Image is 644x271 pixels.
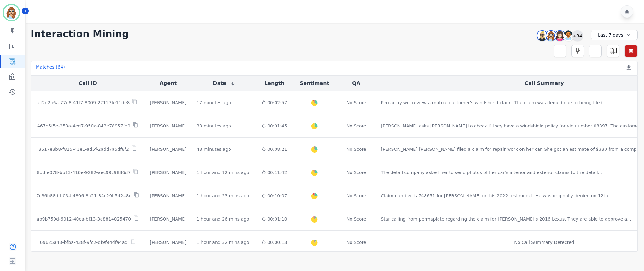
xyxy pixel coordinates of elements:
p: 467e5f5e-253a-4ed7-950a-843e78957fe0 [37,123,130,129]
div: [PERSON_NAME] [150,169,186,176]
h1: Interaction Mining [31,28,129,40]
p: 8ddfe078-bb13-416e-9282-aec99c9886d7 [37,169,131,176]
img: Bordered avatar [4,5,19,20]
div: 00:02:57 [262,99,287,106]
div: No Score [346,99,366,106]
div: [PERSON_NAME] [150,239,186,246]
div: No Score [346,216,366,222]
div: [PERSON_NAME] [150,123,186,129]
div: 00:01:10 [262,216,287,222]
div: [PERSON_NAME] [150,146,186,152]
p: ab9b759d-6012-40ca-bf13-3a8814025470 [37,216,131,222]
div: +34 [572,30,583,41]
div: No Score [346,193,366,199]
button: Agent [160,80,177,87]
button: Call ID [78,80,97,87]
div: 00:10:07 [262,193,287,199]
div: 1 hour and 12 mins ago [196,169,249,176]
p: 3517e3b8-f815-41e1-ad5f-2add7a5df8f2 [38,146,129,152]
div: Star calling from permaplate regarding the claim for [PERSON_NAME]'s 2016 Lexus. They are able to... [381,216,631,222]
div: [PERSON_NAME] [150,216,186,222]
div: Claim number is 748651 for [PERSON_NAME] on his 2022 tesl model. He was originally denied on 12th... [381,193,612,199]
div: 1 hour and 32 mins ago [196,239,249,246]
div: [PERSON_NAME] [150,193,186,199]
div: 48 minutes ago [196,146,231,152]
div: The detail company asked her to send photos of her car's interior and exterior claims to the deta... [381,169,602,176]
div: 33 minutes ago [196,123,231,129]
div: No Score [346,123,366,129]
p: 7c36b88d-b034-4896-8a21-34c29b5d248c [36,193,131,199]
div: Last 7 days [591,30,638,40]
div: Matches ( 64 ) [36,64,65,73]
div: No Score [346,169,366,176]
div: 1 hour and 23 mins ago [196,193,249,199]
p: 69625a43-bfba-438f-9fc2-df9f94dfa4ad [40,239,128,246]
div: No Score [346,239,366,246]
button: Length [264,80,284,87]
button: Sentiment [300,80,329,87]
div: 17 minutes ago [196,99,231,106]
div: 00:11:42 [262,169,287,176]
div: 1 hour and 26 mins ago [196,216,249,222]
button: Call Summary [525,80,564,87]
div: 00:08:21 [262,146,287,152]
p: ef2d2b6a-77e8-41f7-8009-27117fe11de8 [38,99,130,106]
div: 00:00:13 [262,239,287,246]
div: 00:01:45 [262,123,287,129]
div: Percaclay will review a mutual customer's windshield claim. The claim was denied due to being fil... [381,99,607,106]
button: Date [213,80,235,87]
div: No Score [346,146,366,152]
button: QA [352,80,360,87]
div: [PERSON_NAME] [150,99,186,106]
